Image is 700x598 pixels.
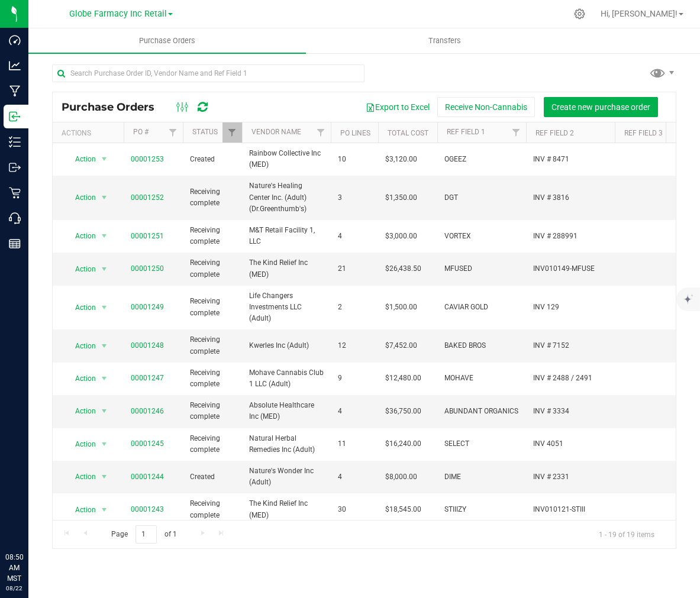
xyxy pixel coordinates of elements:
inline-svg: Inventory [9,136,21,148]
span: MOHAVE [444,373,519,384]
a: Filter [222,122,242,143]
a: 00001246 [131,407,164,415]
span: INV # 2488 / 2491 [533,373,608,384]
a: 00001252 [131,193,164,202]
span: Rainbow Collective Inc (MED) [249,148,324,170]
button: Create new purchase order [544,97,658,117]
span: Receiving complete [190,334,235,357]
button: Export to Excel [358,97,437,117]
a: Filter [311,122,331,143]
span: INV 129 [533,302,608,313]
span: OGEEZ [444,154,519,165]
span: Action [64,338,96,354]
span: INV # 288991 [533,231,608,242]
span: select [97,370,112,387]
span: CAVIAR GOLD [444,302,519,313]
span: MFUSED [444,263,519,274]
span: INV # 7152 [533,340,608,351]
span: $1,500.00 [385,302,417,313]
span: Natural Herbal Remedies Inc (Adult) [249,433,324,455]
span: Receiving complete [190,257,235,280]
span: INV010149-MFUSE [533,263,608,274]
a: 00001244 [131,473,164,481]
span: Action [64,151,96,167]
span: Receiving complete [190,400,235,422]
button: Receive Non-Cannabis [437,97,535,117]
span: Receiving complete [190,367,235,390]
span: Purchase Orders [123,35,211,46]
span: select [97,299,112,316]
span: INV010121-STIII [533,504,608,515]
span: select [97,403,112,419]
a: PO # [133,128,149,136]
span: Transfers [412,35,477,46]
a: Transfers [306,28,583,53]
span: $26,438.50 [385,263,421,274]
span: 4 [338,471,371,483]
span: Action [64,502,96,518]
span: $3,000.00 [385,231,417,242]
span: VORTEX [444,231,519,242]
span: select [97,502,112,518]
span: Action [64,189,96,206]
span: Action [64,436,96,452]
span: 1 - 19 of 19 items [589,525,664,543]
span: Nature's Healing Center Inc. (Adult) (Dr.Greenthumb's) [249,180,324,215]
span: Life Changers Investments LLC (Adult) [249,290,324,325]
span: $3,120.00 [385,154,417,165]
a: Purchase Orders [28,28,306,53]
span: $8,000.00 [385,471,417,483]
span: DGT [444,192,519,203]
span: 3 [338,192,371,203]
span: ABUNDANT ORGANICS [444,406,519,417]
span: Created [190,471,235,483]
input: Search Purchase Order ID, Vendor Name and Ref Field 1 [52,64,364,82]
span: 10 [338,154,371,165]
a: Ref Field 2 [536,129,574,137]
inline-svg: Dashboard [9,34,21,46]
span: select [97,228,112,244]
span: $1,350.00 [385,192,417,203]
span: Receiving complete [190,433,235,455]
span: INV # 2331 [533,471,608,483]
span: Create new purchase order [551,102,650,112]
span: Receiving complete [190,186,235,209]
inline-svg: Call Center [9,212,21,224]
span: Hi, [PERSON_NAME]! [601,9,678,18]
span: Receiving complete [190,225,235,247]
div: Manage settings [572,8,587,20]
span: Mohave Cannabis Club 1 LLC (Adult) [249,367,324,390]
span: The Kind Relief Inc (MED) [249,498,324,521]
span: select [97,338,112,354]
a: 00001251 [131,232,164,240]
a: Status [192,128,218,136]
inline-svg: Reports [9,238,21,250]
span: Action [64,261,96,277]
span: Purchase Orders [62,101,166,114]
div: Actions [62,129,119,137]
span: Page of 1 [101,525,186,544]
span: BAKED BROS [444,340,519,351]
a: 00001243 [131,505,164,513]
span: Action [64,370,96,387]
inline-svg: Outbound [9,161,21,173]
input: 1 [136,525,157,544]
span: DIME [444,471,519,483]
span: $12,480.00 [385,373,421,384]
span: select [97,261,112,277]
a: 00001248 [131,341,164,350]
p: 08/22 [5,584,23,593]
span: select [97,189,112,206]
span: select [97,151,112,167]
span: INV # 3816 [533,192,608,203]
a: 00001247 [131,374,164,382]
span: SELECT [444,438,519,450]
span: 11 [338,438,371,450]
span: Kwerles Inc (Adult) [249,340,324,351]
a: Vendor Name [251,128,301,136]
span: INV # 3334 [533,406,608,417]
span: STIIIZY [444,504,519,515]
span: Action [64,468,96,485]
span: 21 [338,263,371,274]
inline-svg: Manufacturing [9,85,21,97]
